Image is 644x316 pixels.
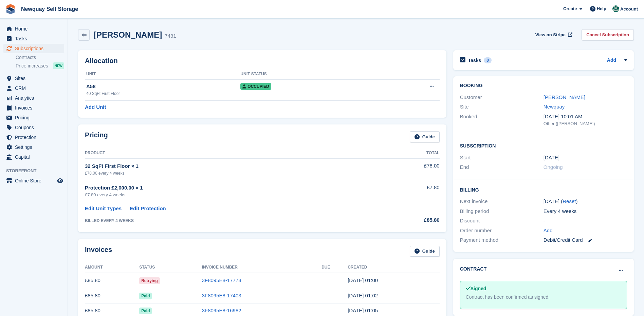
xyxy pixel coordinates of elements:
[85,288,139,303] td: £85.80
[85,273,139,288] td: £85.80
[85,162,382,170] div: 32 SqFt First Floor × 1
[348,308,378,313] time: 2025-06-30 00:05:26 UTC
[240,83,271,90] span: Occupied
[53,62,64,69] div: NEW
[202,308,241,313] a: 3F8095E8-16982
[139,262,202,273] th: Status
[165,32,176,40] div: 7431
[466,285,621,292] div: Signed
[460,163,544,171] div: End
[15,113,56,122] span: Pricing
[85,205,122,213] a: Edit Unit Types
[3,152,64,162] a: menu
[94,30,162,39] h2: [PERSON_NAME]
[620,6,638,13] span: Account
[16,63,48,69] span: Price increases
[3,24,64,34] a: menu
[130,205,166,213] a: Edit Protection
[3,123,64,132] a: menu
[202,262,322,273] th: Invoice Number
[6,167,68,174] span: Storefront
[15,142,56,152] span: Settings
[544,198,627,205] div: [DATE] ( )
[460,113,544,127] div: Booked
[85,262,139,273] th: Amount
[563,5,577,12] span: Create
[348,293,378,298] time: 2025-07-28 00:02:28 UTC
[139,277,160,284] span: Retrying
[382,148,439,159] th: Total
[460,186,627,193] h2: Billing
[544,208,627,215] div: Every 4 weeks
[3,93,64,103] a: menu
[460,227,544,235] div: Order number
[460,208,544,215] div: Billing period
[85,131,108,142] h2: Pricing
[3,113,64,122] a: menu
[15,44,56,53] span: Subscriptions
[460,265,487,273] h2: Contract
[3,44,64,53] a: menu
[85,246,112,257] h2: Invoices
[15,74,56,83] span: Sites
[85,103,106,111] a: Add Unit
[563,198,576,204] a: Reset
[460,217,544,225] div: Discount
[348,277,378,283] time: 2025-08-25 00:00:04 UTC
[544,154,559,162] time: 2022-08-01 00:00:00 UTC
[544,236,627,244] div: Debit/Credit Card
[544,217,627,225] div: -
[3,133,64,142] a: menu
[544,113,627,121] div: [DATE] 10:01 AM
[15,123,56,132] span: Coupons
[3,34,64,43] a: menu
[460,83,627,88] h2: Booking
[382,216,439,224] div: £85.80
[410,131,440,142] a: Guide
[85,170,382,176] div: £78.00 every 4 weeks
[582,29,634,40] a: Cancel Subscription
[544,227,553,235] a: Add
[460,103,544,111] div: Site
[85,148,382,159] th: Product
[85,57,440,65] h2: Allocation
[16,62,64,70] a: Price increases NEW
[544,120,627,127] div: Other ([PERSON_NAME])
[3,74,64,83] a: menu
[5,4,16,14] img: stora-icon-8386f47178a22dfd0bd8f6a31ec36ba5ce8667c1dd55bd0f319d3a0aa187defe.svg
[86,83,240,91] div: A58
[15,103,56,113] span: Invoices
[85,184,382,192] div: Protection £2,000.00 × 1
[3,83,64,93] a: menu
[15,176,56,185] span: Online Store
[56,177,64,185] a: Preview store
[15,24,56,34] span: Home
[544,94,585,100] a: [PERSON_NAME]
[3,103,64,113] a: menu
[240,69,376,80] th: Unit Status
[348,262,439,273] th: Created
[460,94,544,101] div: Customer
[544,164,563,170] span: Ongoing
[15,34,56,43] span: Tasks
[15,133,56,142] span: Protection
[382,158,439,180] td: £78.00
[86,91,240,97] div: 40 SqFt First Floor
[484,57,492,63] div: 0
[321,262,348,273] th: Due
[460,142,627,149] h2: Subscription
[139,293,152,299] span: Paid
[202,277,241,283] a: 3F8095E8-17773
[607,57,616,64] a: Add
[533,29,574,40] a: View on Stripe
[16,54,64,61] a: Contracts
[382,180,439,202] td: £7.80
[3,176,64,185] a: menu
[612,5,619,12] img: JON
[544,104,565,110] a: Newquay
[18,3,81,15] a: Newquay Self Storage
[85,218,382,224] div: BILLED EVERY 4 WEEKS
[460,198,544,205] div: Next invoice
[410,246,440,257] a: Guide
[202,293,241,298] a: 3F8095E8-17403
